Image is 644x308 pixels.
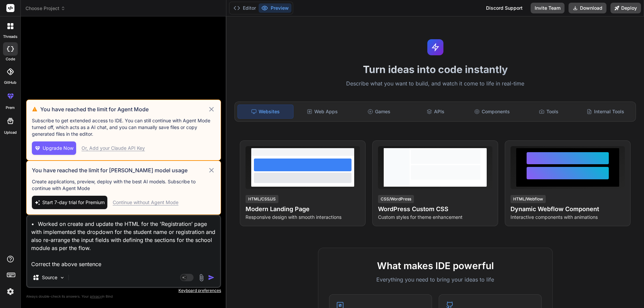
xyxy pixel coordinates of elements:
h3: You have reached the limit for [PERSON_NAME] model usage [32,166,208,174]
img: attachment [198,274,205,282]
div: HTML/Webflow [511,195,546,203]
button: Upgrade Now [32,141,76,155]
p: Interactive components with animations [511,214,625,221]
p: Responsive design with smooth interactions [246,214,360,221]
h4: Modern Landing Page [246,204,360,214]
h4: Dynamic Webflow Component [511,204,625,214]
button: Deploy [610,3,641,13]
img: Pick Models [59,275,65,281]
div: Tools [521,105,577,119]
p: Custom styles for theme enhancement [378,214,492,221]
div: Web Apps [295,105,350,119]
div: Internal Tools [578,105,633,119]
p: Subscribe to get extended access to IDE. You can still continue with Agent Mode turned off, which... [32,117,215,137]
h2: What makes IDE powerful [329,259,542,273]
button: Start 7-day trial for Premium [32,196,107,209]
label: GitHub [4,80,16,85]
h3: You have reached the limit for Agent Mode [40,105,208,113]
span: Choose Project [25,5,65,12]
label: Upload [4,130,17,135]
div: Websites [237,105,293,119]
button: Download [569,3,606,13]
div: Or, Add your Claude API Key [82,145,145,151]
textarea: • Worked on create and update the HTML for the 'Registration’ page with implemented the dropdown ... [27,216,220,268]
button: Preview [259,3,291,13]
div: Games [352,105,407,119]
div: HTML/CSS/JS [246,195,278,203]
button: Invite Team [531,3,565,13]
img: icon [208,274,215,281]
p: Create applications, preview, deploy with the best AI models. Subscribe to continue with Agent Mode [32,178,215,192]
label: prem [6,105,15,111]
button: Editor [231,3,259,13]
div: CSS/WordPress [378,195,414,203]
div: APIs [408,105,463,119]
p: Keyboard preferences [26,288,221,293]
label: code [6,56,15,62]
h4: WordPress Custom CSS [378,204,492,214]
label: threads [3,34,17,40]
p: Source [42,274,57,281]
span: Start 7-day trial for Premium [42,199,105,206]
div: Components [465,105,520,119]
span: privacy [90,294,102,298]
p: Everything you need to bring your ideas to life [329,275,542,284]
img: settings [5,286,16,297]
h1: Turn ideas into code instantly [230,63,640,75]
p: Always double-check its answers. Your in Bind [26,293,221,300]
p: Describe what you want to build, and watch it come to life in real-time [230,79,640,88]
div: Discord Support [482,3,527,13]
span: Upgrade Now [43,145,73,151]
div: Continue without Agent Mode [113,199,178,206]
